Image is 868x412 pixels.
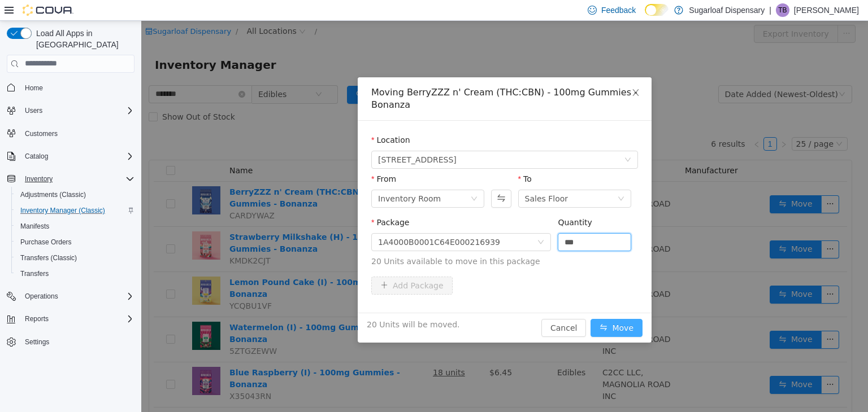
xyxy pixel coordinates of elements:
[20,312,134,326] span: Reports
[25,338,49,347] span: Settings
[237,169,300,186] div: Inventory Room
[20,104,47,117] button: Users
[776,3,789,17] div: Trevor Bjerke
[16,204,134,217] span: Inventory Manager (Classic)
[11,187,139,203] button: Adjustments (Classic)
[11,218,139,234] button: Manifests
[769,3,771,17] p: |
[25,84,43,93] span: Home
[476,174,483,182] i: icon: down
[16,188,90,201] a: Adjustments (Classic)
[20,312,53,326] button: Reports
[230,256,311,274] button: icon: plusAdd Package
[2,288,139,304] button: Operations
[20,150,53,163] button: Catalog
[2,125,139,142] button: Customers
[230,115,269,124] label: Location
[384,169,427,186] div: Sales Floor
[2,80,139,96] button: Home
[16,188,134,201] span: Adjustments (Classic)
[11,203,139,218] button: Inventory Manager (Classic)
[483,135,490,143] i: icon: down
[20,190,86,199] span: Adjustments (Classic)
[2,103,139,119] button: Users
[601,5,636,16] span: Feedback
[20,127,62,141] a: Customers
[25,292,58,301] span: Operations
[16,235,134,249] span: Purchase Orders
[230,197,268,206] label: Package
[16,267,53,280] a: Transfers
[16,267,134,280] span: Transfers
[20,238,72,247] span: Purchase Orders
[778,3,787,17] span: TB
[25,152,48,161] span: Catalog
[20,290,63,303] button: Operations
[16,251,81,265] a: Transfers (Classic)
[32,28,134,50] span: Load All Apps in [GEOGRAPHIC_DATA]
[2,148,139,164] button: Catalog
[20,253,77,262] span: Transfers (Classic)
[11,250,139,266] button: Transfers (Classic)
[2,171,139,187] button: Inventory
[16,204,110,217] a: Inventory Manager (Classic)
[396,218,403,226] i: icon: down
[20,335,54,349] a: Settings
[20,222,49,231] span: Manifests
[25,106,42,115] span: Users
[16,220,134,233] span: Manifests
[689,3,765,17] p: Sugarloaf Dispensary
[237,130,315,147] span: 336 East Chestnut St
[16,220,54,233] a: Manifests
[20,104,134,117] span: Users
[25,174,53,183] span: Inventory
[416,197,451,206] label: Quantity
[20,206,105,215] span: Inventory Manager (Classic)
[20,172,134,186] span: Inventory
[20,81,134,95] span: Home
[449,298,501,316] button: icon: swapMove
[230,235,497,247] span: 20 Units available to move in this package
[25,314,49,323] span: Reports
[23,5,73,16] img: Cova
[479,56,510,88] button: Close
[329,174,336,182] i: icon: down
[490,67,499,76] i: icon: close
[20,150,134,163] span: Catalog
[20,269,49,278] span: Transfers
[20,126,134,141] span: Customers
[20,335,134,349] span: Settings
[11,234,139,250] button: Purchase Orders
[400,298,445,316] button: Cancel
[16,251,134,265] span: Transfers (Classic)
[645,4,669,16] input: Dark Mode
[794,3,859,17] p: [PERSON_NAME]
[237,213,359,230] div: 1A4000B0001C64E000216939
[20,81,47,95] a: Home
[350,169,370,187] button: Swap
[2,334,139,350] button: Settings
[2,311,139,327] button: Reports
[230,65,497,90] div: Moving BerryZZZ n' Cream (THC:CBN) - 100mg Gummies - Bonanza
[11,266,139,282] button: Transfers
[225,298,318,310] span: 20 Units will be moved.
[20,290,134,303] span: Operations
[7,75,134,380] nav: Complex example
[25,129,58,138] span: Customers
[230,154,255,163] label: From
[417,213,489,230] input: Quantity
[20,172,57,186] button: Inventory
[377,154,390,163] label: To
[16,235,76,249] a: Purchase Orders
